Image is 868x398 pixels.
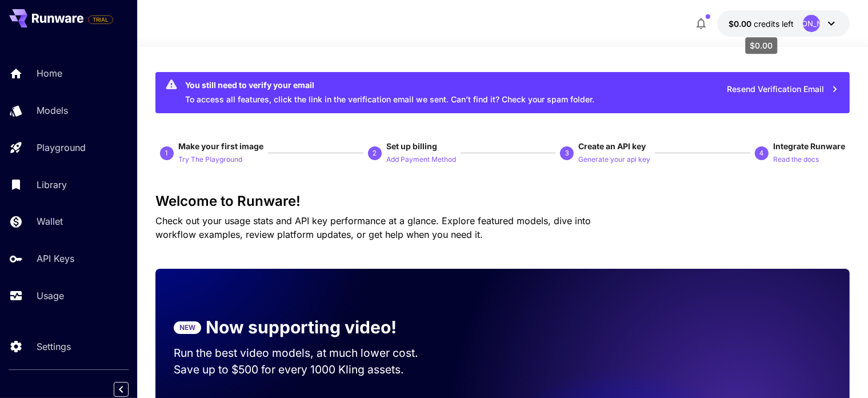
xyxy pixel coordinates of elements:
[114,382,129,397] button: Collapse sidebar
[386,141,437,151] span: Set up billing
[773,154,819,165] p: Read the docs
[721,78,845,101] button: Resend Verification Email
[178,152,242,166] button: Try The Playground
[386,154,456,165] p: Add Payment Method
[178,141,263,151] span: Make your first image
[88,13,113,26] span: Add your payment card to enable full platform functionality.
[37,289,64,303] p: Usage
[717,10,850,37] button: $0.00[PERSON_NAME]
[760,148,764,158] p: 4
[179,323,195,333] p: NEW
[773,141,845,151] span: Integrate Runware
[578,152,650,166] button: Generate your api key
[773,152,819,166] button: Read the docs
[37,252,74,265] p: API Keys
[565,148,569,158] p: 3
[206,315,397,340] p: Now supporting video!
[729,18,794,30] div: $0.00
[178,154,242,165] p: Try The Playground
[37,104,68,117] p: Models
[155,215,591,240] span: Check out your usage stats and API key performance at a glance. Explore featured models, dive int...
[578,141,646,151] span: Create an API key
[37,214,63,228] p: Wallet
[89,15,113,24] span: TRIAL
[373,148,377,158] p: 2
[185,75,594,110] div: To access all features, click the link in the verification email we sent. Can’t find it? Check yo...
[803,15,820,32] div: [PERSON_NAME]
[174,361,440,378] p: Save up to $500 for every 1000 Kling assets.
[37,178,67,192] p: Library
[155,193,850,209] h3: Welcome to Runware!
[37,141,86,154] p: Playground
[165,148,169,158] p: 1
[729,19,754,29] span: $0.00
[37,66,62,80] p: Home
[174,345,440,361] p: Run the best video models, at much lower cost.
[37,340,71,353] p: Settings
[754,19,794,29] span: credits left
[745,37,777,54] div: $0.00
[578,154,650,165] p: Generate your api key
[386,152,456,166] button: Add Payment Method
[185,79,594,91] div: You still need to verify your email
